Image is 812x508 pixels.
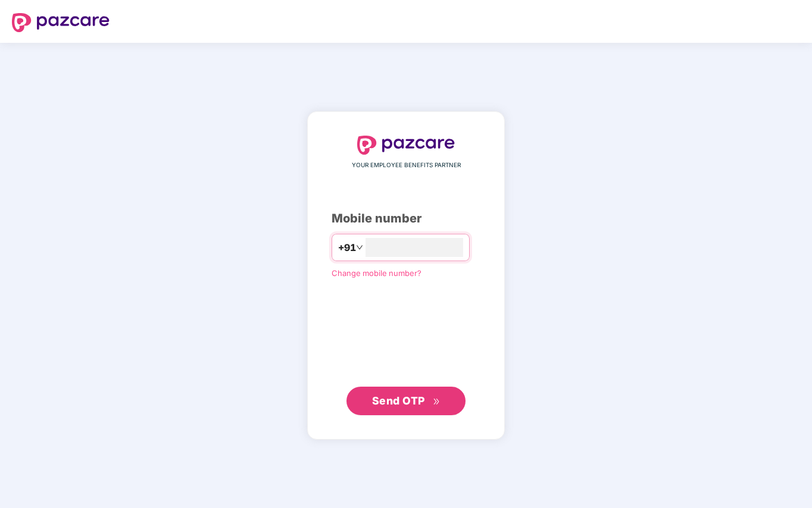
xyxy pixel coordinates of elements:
div: Mobile number [332,209,480,228]
span: double-right [433,398,441,406]
img: logo [357,136,455,155]
img: logo [12,13,110,32]
span: +91 [338,240,356,255]
a: Change mobile number? [332,268,421,278]
span: Send OTP [372,394,425,407]
span: YOUR EMPLOYEE BENEFITS PARTNER [352,161,461,170]
span: down [356,244,363,251]
button: Send OTPdouble-right [346,387,466,415]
